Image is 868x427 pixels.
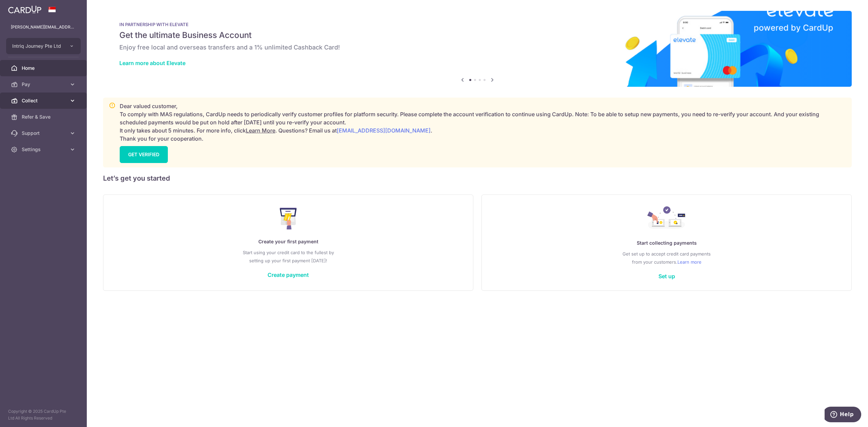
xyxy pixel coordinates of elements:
[8,5,41,14] img: CardUp
[337,127,431,134] a: [EMAIL_ADDRESS][DOMAIN_NAME]
[22,81,66,88] span: Pay
[22,97,66,104] span: Collect
[120,146,168,163] a: GET VERIFIED
[246,127,275,134] a: Learn More
[120,102,846,143] p: Dear valued customer, To comply with MAS regulations, CardUp needs to periodically verify custome...
[12,43,62,49] span: Intriq Journey Pte Ltd
[6,38,81,54] button: Intriq Journey Pte Ltd
[280,208,297,229] img: Make Payment
[495,250,838,266] p: Get set up to accept credit card payments from your customers.
[119,43,835,52] h6: Enjoy free local and overseas transfers and a 1% unlimited Cashback Card!
[103,11,852,87] img: Renovation banner
[117,238,459,246] p: Create your first payment
[103,173,852,184] h5: Let’s get you started
[22,146,66,153] span: Settings
[647,206,686,231] img: Collect Payment
[119,60,185,66] a: Learn more about Elevate
[268,271,309,278] a: Create payment
[825,407,861,424] iframe: Opens a widget where you can find more information
[11,24,76,30] p: [PERSON_NAME][EMAIL_ADDRESS][DOMAIN_NAME]
[117,248,459,265] p: Start using your credit card to the fullest by setting up your first payment [DATE]!
[119,30,835,41] h5: Get the ultimate Business Account
[119,22,835,27] p: IN PARTNERSHIP WITH ELEVATE
[22,130,66,137] span: Support
[22,65,66,72] span: Home
[22,114,66,120] span: Refer & Save
[677,258,702,266] a: Learn more
[495,239,838,247] p: Start collecting payments
[658,273,675,280] a: Set up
